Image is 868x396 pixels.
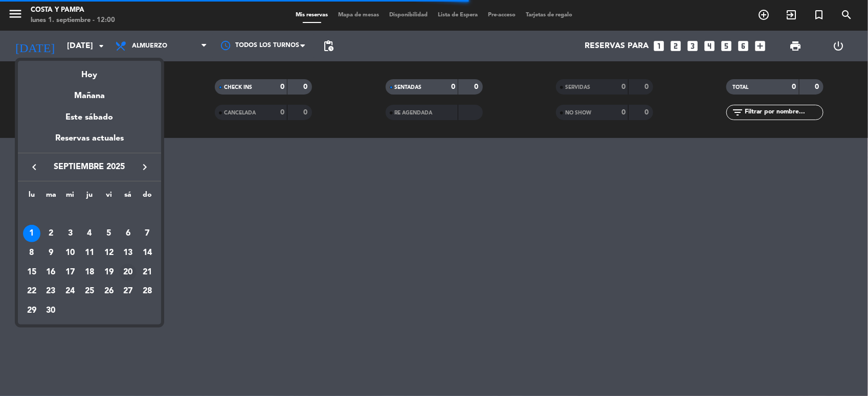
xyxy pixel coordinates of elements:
[99,263,119,282] td: 19 de septiembre de 2025
[43,160,136,174] span: septiembre 2025
[18,132,161,153] div: Reservas actuales
[100,244,118,262] div: 12
[23,283,40,300] div: 22
[41,263,61,282] td: 16 de septiembre de 2025
[60,282,80,301] td: 24 de septiembre de 2025
[119,283,137,300] div: 27
[23,244,40,262] div: 8
[60,189,80,205] th: miércoles
[80,189,99,205] th: jueves
[119,243,138,263] td: 13 de septiembre de 2025
[100,264,118,281] div: 19
[25,160,43,174] button: keyboard_arrow_left
[80,282,99,301] td: 25 de septiembre de 2025
[41,243,61,263] td: 9 de septiembre de 2025
[99,243,119,263] td: 12 de septiembre de 2025
[60,243,80,263] td: 10 de septiembre de 2025
[22,263,41,282] td: 15 de septiembre de 2025
[80,243,99,263] td: 11 de septiembre de 2025
[100,283,118,300] div: 26
[80,224,99,243] td: 4 de septiembre de 2025
[80,263,99,282] td: 18 de septiembre de 2025
[42,264,60,281] div: 16
[42,302,60,319] div: 30
[22,243,41,263] td: 8 de septiembre de 2025
[99,189,119,205] th: viernes
[99,282,119,301] td: 26 de septiembre de 2025
[119,264,137,281] div: 20
[81,244,98,262] div: 11
[139,244,156,262] div: 14
[61,244,79,262] div: 10
[18,82,161,103] div: Mañana
[42,244,60,262] div: 9
[23,302,40,319] div: 29
[41,282,61,301] td: 23 de septiembre de 2025
[81,283,98,300] div: 25
[18,103,161,132] div: Este sábado
[61,264,79,281] div: 17
[60,263,80,282] td: 17 de septiembre de 2025
[138,243,157,263] td: 14 de septiembre de 2025
[42,225,60,242] div: 2
[138,282,157,301] td: 28 de septiembre de 2025
[119,244,137,262] div: 13
[136,160,154,174] button: keyboard_arrow_right
[61,283,79,300] div: 24
[119,282,138,301] td: 27 de septiembre de 2025
[139,283,156,300] div: 28
[22,224,41,243] td: 1 de septiembre de 2025
[81,225,98,242] div: 4
[28,161,40,173] i: keyboard_arrow_left
[138,189,157,205] th: domingo
[60,224,80,243] td: 3 de septiembre de 2025
[138,224,157,243] td: 7 de septiembre de 2025
[41,301,61,320] td: 30 de septiembre de 2025
[81,264,98,281] div: 18
[42,283,60,300] div: 23
[119,225,137,242] div: 6
[41,224,61,243] td: 2 de septiembre de 2025
[18,61,161,82] div: Hoy
[119,189,138,205] th: sábado
[139,264,156,281] div: 21
[61,225,79,242] div: 3
[23,264,40,281] div: 15
[22,189,41,205] th: lunes
[139,161,151,173] i: keyboard_arrow_right
[22,205,157,224] td: SEP.
[22,282,41,301] td: 22 de septiembre de 2025
[119,224,138,243] td: 6 de septiembre de 2025
[23,225,40,242] div: 1
[100,225,118,242] div: 5
[41,189,61,205] th: martes
[139,225,156,242] div: 7
[22,301,41,320] td: 29 de septiembre de 2025
[119,263,138,282] td: 20 de septiembre de 2025
[138,263,157,282] td: 21 de septiembre de 2025
[99,224,119,243] td: 5 de septiembre de 2025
